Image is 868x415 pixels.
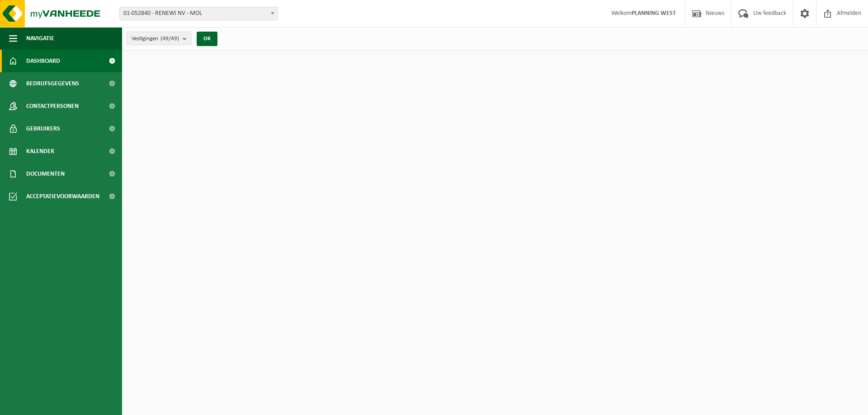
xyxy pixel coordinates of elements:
count: (49/49) [160,36,179,42]
button: OK [197,32,217,46]
span: Vestigingen [132,32,179,46]
span: 01-052840 - RENEWI NV - MOL [119,7,278,20]
span: Acceptatievoorwaarden [26,185,99,208]
strong: PLANNING WEST [632,10,676,17]
span: Contactpersonen [26,95,79,117]
span: Kalender [26,140,54,163]
span: Navigatie [26,27,54,50]
span: Documenten [26,163,65,185]
span: Bedrijfsgegevens [26,72,79,95]
span: 01-052840 - RENEWI NV - MOL [120,7,277,20]
span: Dashboard [26,50,60,72]
span: Gebruikers [26,117,60,140]
button: Vestigingen(49/49) [127,32,191,45]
